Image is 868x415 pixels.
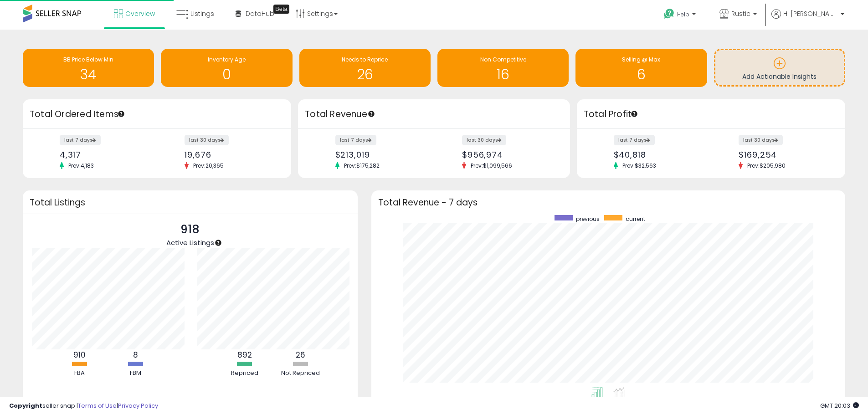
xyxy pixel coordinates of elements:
[299,49,431,87] a: Needs to Reprice 26
[462,135,506,145] label: last 30 days
[52,369,107,378] div: FBA
[305,108,563,121] h3: Total Revenue
[335,135,376,145] label: last 7 days
[189,162,228,169] span: Prev: 20,365
[614,150,704,159] div: $40,818
[657,1,705,30] a: Help
[190,9,214,18] span: Listings
[63,56,113,63] span: BB Price Below Min
[622,56,660,63] span: Selling @ Max
[60,150,150,159] div: 4,317
[437,49,569,87] a: Non Competitive 16
[731,9,750,18] span: Rustic
[614,135,655,145] label: last 7 days
[108,369,163,378] div: FBM
[208,56,246,63] span: Inventory Age
[630,110,638,118] div: Tooltip anchor
[78,401,117,410] a: Terms of Use
[118,401,158,410] a: Privacy Policy
[23,49,154,87] a: BB Price Below Min 34
[273,369,328,378] div: Not Repriced
[466,162,517,169] span: Prev: $1,099,566
[237,349,252,360] b: 892
[27,67,149,82] h1: 34
[30,108,284,121] h3: Total Ordered Items
[742,72,817,81] span: Add Actionable Insights
[820,401,859,410] span: 2025-08-13 20:03 GMT
[339,162,384,169] span: Prev: $175,282
[161,49,292,87] a: Inventory Age 0
[442,67,564,82] h1: 16
[304,67,426,82] h1: 26
[576,215,600,223] span: previous
[296,349,305,360] b: 26
[580,67,702,82] h1: 6
[663,8,675,20] i: Get Help
[30,199,351,206] h3: Total Listings
[133,349,138,360] b: 8
[715,50,844,85] a: Add Actionable Insights
[125,9,155,18] span: Overview
[626,215,645,223] span: current
[214,239,222,247] div: Tooltip anchor
[64,162,98,169] span: Prev: 4,183
[217,369,272,378] div: Repriced
[273,5,289,14] div: Tooltip anchor
[165,67,288,82] h1: 0
[9,402,158,410] div: seller snap | |
[367,110,375,118] div: Tooltip anchor
[739,150,829,159] div: $169,254
[166,238,214,247] span: Active Listings
[185,135,229,145] label: last 30 days
[9,401,42,410] strong: Copyright
[335,150,427,159] div: $213,019
[739,135,783,145] label: last 30 days
[743,162,790,169] span: Prev: $205,980
[618,162,661,169] span: Prev: $32,563
[480,56,526,63] span: Non Competitive
[677,10,689,18] span: Help
[60,135,101,145] label: last 7 days
[771,9,844,30] a: Hi [PERSON_NAME]
[73,349,86,360] b: 910
[462,150,554,159] div: $956,974
[575,49,707,87] a: Selling @ Max 6
[584,108,838,121] h3: Total Profit
[342,56,388,63] span: Needs to Reprice
[185,150,275,159] div: 19,676
[166,221,214,238] p: 918
[117,110,125,118] div: Tooltip anchor
[246,9,274,18] span: DataHub
[378,199,838,206] h3: Total Revenue - 7 days
[783,9,838,18] span: Hi [PERSON_NAME]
